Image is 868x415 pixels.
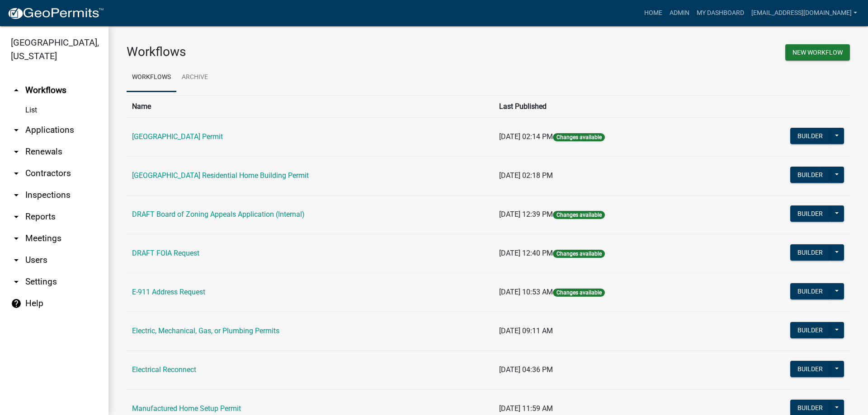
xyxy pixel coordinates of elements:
button: Builder [790,322,830,338]
button: Builder [790,283,830,299]
a: Electric, Mechanical, Gas, or Plumbing Permits [132,326,279,335]
span: [DATE] 09:11 AM [499,326,553,335]
a: DRAFT FOIA Request [132,249,199,257]
a: Manufactured Home Setup Permit [132,404,241,413]
i: arrow_drop_down [11,211,22,222]
a: Admin [666,5,693,22]
h3: Workflows [127,44,481,60]
button: Builder [790,361,830,377]
span: Changes available [553,133,604,141]
a: Workflows [127,63,176,92]
a: Electrical Reconnect [132,365,196,374]
a: [GEOGRAPHIC_DATA] Permit [132,132,223,141]
i: arrow_drop_down [11,168,22,179]
i: arrow_drop_down [11,233,22,244]
i: arrow_drop_down [11,276,22,287]
i: arrow_drop_down [11,125,22,135]
span: [DATE] 04:36 PM [499,365,553,374]
span: [DATE] 12:39 PM [499,210,553,219]
th: Name [127,95,494,117]
i: arrow_drop_down [11,255,22,266]
span: Changes available [553,211,604,219]
span: [DATE] 10:53 AM [499,288,553,296]
a: [EMAIL_ADDRESS][DOMAIN_NAME] [748,5,861,22]
a: Archive [176,63,213,92]
i: arrow_drop_down [11,146,22,157]
button: Builder [790,205,830,222]
span: [DATE] 11:59 AM [499,404,553,413]
span: [DATE] 12:40 PM [499,249,553,257]
a: [GEOGRAPHIC_DATA] Residential Home Building Permit [132,171,309,180]
span: Changes available [553,250,604,258]
i: arrow_drop_down [11,190,22,201]
button: New Workflow [785,44,850,61]
i: arrow_drop_up [11,85,22,96]
button: Builder [790,128,830,144]
a: DRAFT Board of Zoning Appeals Application (Internal) [132,210,305,219]
i: help [11,298,22,309]
a: Home [641,5,666,22]
a: E-911 Address Request [132,288,205,296]
button: Builder [790,167,830,183]
th: Last Published [494,95,722,117]
span: [DATE] 02:14 PM [499,132,553,141]
span: Changes available [553,289,604,297]
a: My Dashboard [693,5,748,22]
span: [DATE] 02:18 PM [499,171,553,180]
button: Builder [790,244,830,261]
